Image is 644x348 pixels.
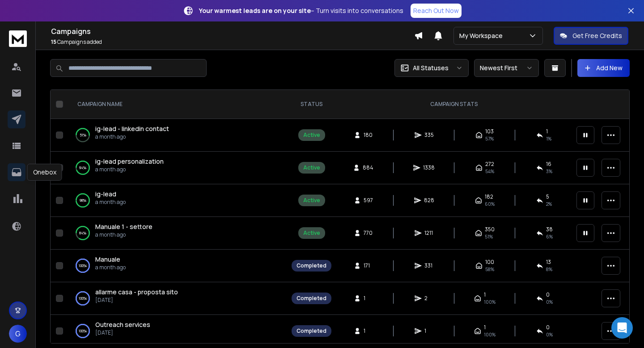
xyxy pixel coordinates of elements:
[286,90,337,119] th: STATUS
[424,229,433,237] span: 1211
[95,255,120,264] a: Manuale
[364,262,373,269] span: 171
[95,288,178,297] a: allarme casa - proposta sito
[95,222,153,231] a: Manuale 1 - settore
[95,320,150,329] a: Outreach services
[297,295,326,302] div: Completed
[303,132,320,139] div: Active
[485,128,494,135] span: 103
[546,259,551,266] span: 13
[199,6,403,15] p: – Turn visits into conversations
[611,317,633,339] div: Open Intercom Messenger
[411,4,462,18] a: Reach Out Now
[95,264,126,271] p: a month ago
[364,295,373,302] span: 1
[297,262,326,269] div: Completed
[424,132,434,139] span: 335
[95,157,164,166] span: ig-lead personalization
[413,64,449,72] p: All Statuses
[363,164,373,171] span: 884
[364,229,373,237] span: 770
[51,26,414,37] h1: Campaigns
[67,217,286,250] td: 84%Manuale 1 - settorea month ago
[95,166,164,173] p: a month ago
[484,291,486,298] span: 1
[303,197,320,204] div: Active
[485,226,495,233] span: 350
[297,327,326,335] div: Completed
[51,38,414,46] p: Campaigns added
[424,295,433,302] span: 2
[67,315,286,348] td: 100%Outreach services[DATE]
[95,190,116,199] a: ig-lead
[95,124,169,133] a: ig-lead - linkedin contact
[485,233,493,240] span: 51 %
[546,135,551,142] span: 1 %
[546,226,553,233] span: 38
[423,164,435,171] span: 1338
[546,161,551,168] span: 16
[546,291,550,298] span: 0
[67,282,286,315] td: 100%allarme casa - proposta sito[DATE]
[484,298,496,306] span: 100 %
[485,161,494,168] span: 272
[364,197,373,204] span: 597
[474,59,539,77] button: Newest First
[546,168,552,175] span: 3 %
[577,59,630,77] button: Add New
[67,184,286,217] td: 98%ig-leada month ago
[67,119,286,152] td: 51%ig-lead - linkedin contacta month ago
[546,233,553,240] span: 6 %
[95,190,116,198] span: ig-lead
[79,294,87,303] p: 100 %
[485,193,493,200] span: 182
[67,250,286,282] td: 100%Manualea month ago
[484,324,486,331] span: 1
[485,259,494,266] span: 100
[79,163,86,172] p: 94 %
[364,327,373,335] span: 1
[95,199,126,206] p: a month ago
[546,200,552,208] span: 2 %
[485,168,494,175] span: 54 %
[199,6,311,15] strong: Your warmest leads are on your site
[485,200,495,208] span: 60 %
[485,266,494,273] span: 58 %
[79,229,86,238] p: 84 %
[95,288,178,296] span: allarme casa - proposta sito
[413,6,459,15] p: Reach Out Now
[546,266,552,273] span: 8 %
[424,197,434,204] span: 828
[51,38,56,46] span: 15
[572,31,622,40] p: Get Free Credits
[79,261,87,270] p: 100 %
[9,30,27,47] img: logo
[424,327,433,335] span: 1
[546,298,553,306] span: 0 %
[303,229,320,237] div: Active
[95,231,153,238] p: a month ago
[546,331,553,338] span: 0 %
[546,324,550,331] span: 0
[9,325,27,343] button: G
[303,164,320,171] div: Active
[27,164,62,181] div: Onebox
[79,327,87,335] p: 100 %
[95,255,120,263] span: Manuale
[546,193,549,200] span: 5
[459,31,506,40] p: My Workspace
[337,90,571,119] th: CAMPAIGN STATS
[67,152,286,184] td: 94%ig-lead personalizationa month ago
[95,297,178,304] p: [DATE]
[424,262,433,269] span: 331
[95,157,164,166] a: ig-lead personalization
[554,27,628,45] button: Get Free Credits
[80,131,86,140] p: 51 %
[95,329,150,336] p: [DATE]
[95,133,169,140] p: a month ago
